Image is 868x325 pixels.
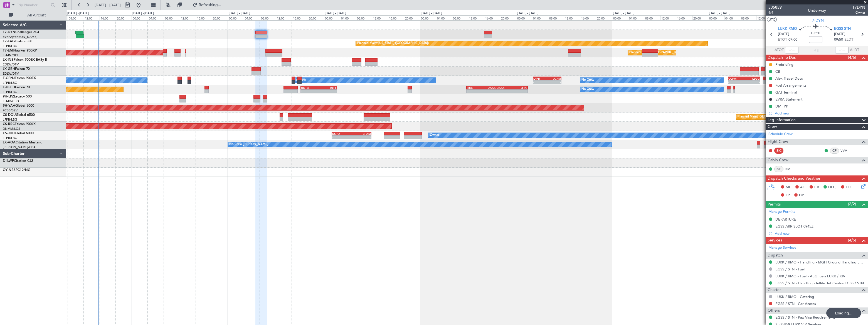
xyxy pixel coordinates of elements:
[260,15,276,20] div: 08:00
[516,15,532,20] div: 00:00
[768,139,788,145] span: Flight Crew
[484,15,500,20] div: 16:00
[778,31,789,37] span: [DATE]
[164,15,180,20] div: 08:00
[3,53,19,57] a: LFMN/NCE
[132,15,148,20] div: 00:00
[775,90,797,95] div: GAT Terminal
[814,185,819,190] span: CR
[3,58,47,62] a: LX-INBFalcon 900EX EASy II
[3,159,33,163] a: D-ILWPCitation CJ2
[768,252,783,259] span: Dispatch
[532,15,548,20] div: 04:00
[84,15,100,20] div: 12:00
[775,281,864,285] a: EGSS / STN - Handling - Inflite Jet Centre EGSS / STN
[596,15,612,20] div: 20:00
[3,145,36,149] a: [PERSON_NAME]/QSA
[785,167,797,172] a: DMI
[775,315,835,320] a: EGSS / STN - Pax Visa Requirements
[775,111,865,116] div: Add new
[580,15,596,20] div: 16:00
[846,185,852,190] span: FFC
[3,159,14,163] span: D-ILWP
[3,168,16,172] span: OY-NBS
[3,67,15,71] span: LX-GBH
[775,217,796,222] div: DEPARTURE
[3,40,16,43] span: T7-EAGL
[3,168,30,172] a: OY-NBSPC12/NG
[775,267,805,272] a: EGSS / STN - Fuel
[834,26,851,32] span: EGSS STN
[775,62,793,67] div: Prebriefing
[3,108,18,113] a: FCBB/BZV
[372,15,388,20] div: 12:00
[212,15,228,20] div: 20:00
[500,15,516,20] div: 20:00
[319,90,337,93] div: -
[3,123,15,126] span: CS-RRC
[3,99,19,103] a: LFMD/CEQ
[844,37,853,43] span: ELDT
[728,77,744,80] div: UCFM
[768,237,782,244] span: Services
[774,166,783,172] div: ISP
[468,15,484,20] div: 12:00
[533,80,547,84] div: -
[756,15,772,20] div: 12:00
[190,1,223,9] button: Refreshing...
[850,47,859,53] span: ALDT
[644,15,660,20] div: 08:00
[768,124,777,130] span: Crew
[228,15,244,20] div: 00:00
[788,37,797,43] span: 07:00
[196,15,212,20] div: 16:00
[768,4,782,10] span: 535859
[351,136,371,139] div: -
[848,55,856,60] span: (4/6)
[775,104,788,109] div: DMI PP
[548,15,564,20] div: 08:00
[775,47,784,53] span: ATOT
[324,15,340,20] div: 00:00
[3,136,17,140] a: LFPB/LBG
[547,77,561,80] div: UCFM
[3,104,34,107] a: 9H-YAAGlobal 5000
[3,104,15,107] span: 9H-YAA
[3,132,34,135] a: CS-JHHGlobal 6000
[3,86,30,89] a: F-HECDFalcon 7X
[826,308,861,318] div: Loading...
[116,15,132,20] div: 20:00
[308,15,324,20] div: 20:00
[768,131,793,137] a: Schedule Crew
[3,49,14,52] span: T7-EMI
[3,77,15,80] span: F-GPNJ
[775,231,865,236] div: Add new
[738,113,825,121] div: Planned Maint [GEOGRAPHIC_DATA] ([GEOGRAPHIC_DATA])
[325,11,346,16] div: [DATE] - [DATE]
[848,237,856,243] span: (4/5)
[3,77,36,80] a: F-GPNJFalcon 900EX
[768,287,781,293] span: Charter
[768,201,781,208] span: Permits
[778,26,797,32] span: LUKK RMO
[6,11,60,20] button: All Aircraft
[808,8,826,13] div: Underway
[581,85,594,94] div: No Crew
[3,113,35,117] a: CS-DOUGlobal 6500
[229,11,250,16] div: [DATE] - [DATE]
[724,15,740,20] div: 04:00
[332,132,352,135] div: KSFO
[768,209,795,215] a: Manage Permits
[692,15,708,20] div: 20:00
[3,49,37,52] a: T7-EMIHawker 900XP
[834,31,845,37] span: [DATE]
[452,15,468,20] div: 08:00
[148,15,164,20] div: 04:00
[778,37,787,43] span: ETOT
[612,15,628,20] div: 00:00
[3,35,37,39] a: EVRA/[PERSON_NAME]
[3,31,39,34] a: T7-DYNChallenger 604
[768,175,820,182] span: Dispatch Checks and Weather
[467,86,481,89] div: RJBB
[810,18,824,23] span: T7-DYN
